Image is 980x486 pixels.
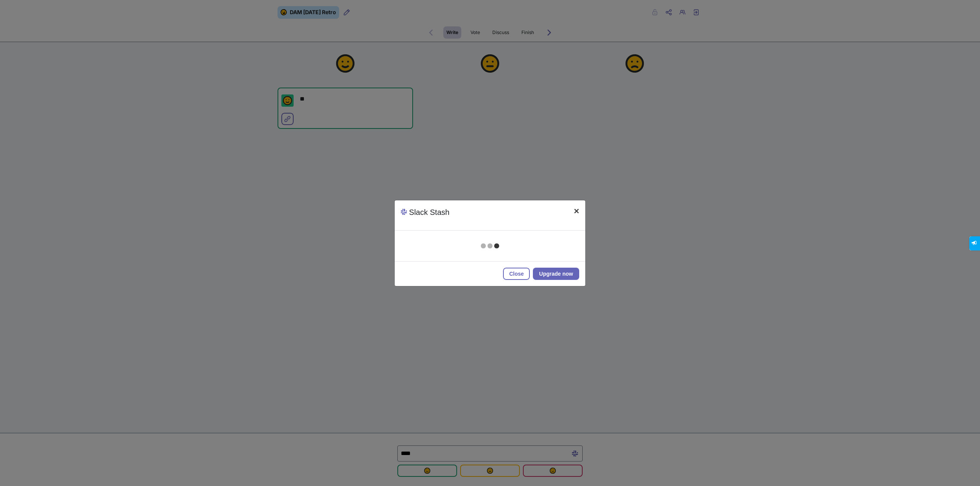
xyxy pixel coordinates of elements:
[481,237,499,255] img: activityIndicator
[574,206,579,216] span: ×
[503,268,530,280] button: Close
[5,2,10,7] span: 
[401,206,449,218] p: Slack Stash
[533,268,579,280] a: Upgrade now
[568,200,585,222] button: Close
